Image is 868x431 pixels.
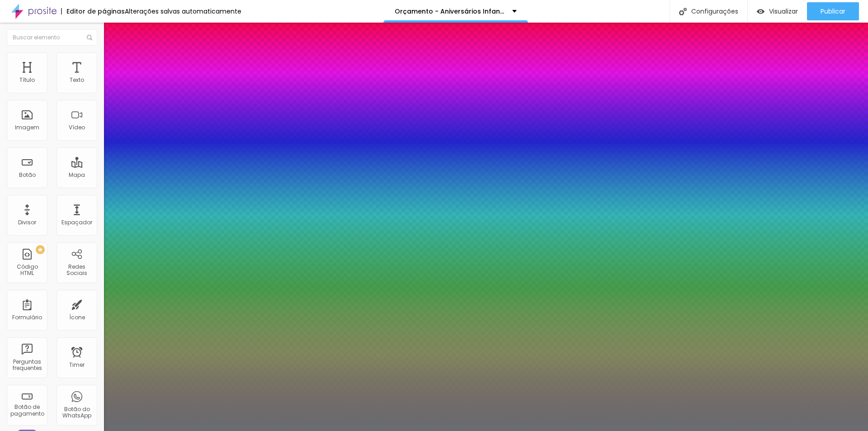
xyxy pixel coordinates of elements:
[61,8,125,14] div: Editor de páginas
[61,219,92,226] div: Espaçador
[59,406,94,419] div: Botão do WhatsApp
[757,8,764,15] img: view-1.svg
[125,8,241,14] div: Alterações salvas automaticamente
[59,264,94,277] div: Redes Sociais
[748,2,807,20] button: Visualizar
[9,264,45,277] div: Código HTML
[395,8,505,14] p: Orçamento - Aniversários Infantis
[15,124,39,131] div: Imagem
[69,172,85,178] div: Mapa
[69,362,85,368] div: Timer
[9,404,45,417] div: Botão de pagamento
[7,29,97,46] input: Buscar elemento
[87,35,92,40] img: Icone
[9,359,45,372] div: Perguntas frequentes
[12,314,42,321] div: Formulário
[679,8,687,15] img: Icone
[807,2,859,20] button: Publicar
[769,8,798,15] span: Visualizar
[18,219,36,226] div: Divisor
[69,124,85,131] div: Vídeo
[70,77,84,83] div: Texto
[821,8,845,15] span: Publicar
[19,77,35,83] div: Título
[19,172,36,178] div: Botão
[69,314,85,321] div: Ícone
